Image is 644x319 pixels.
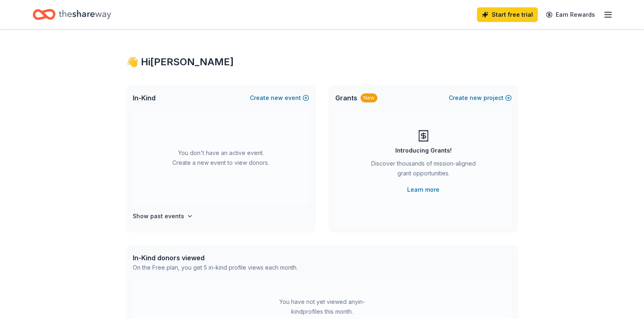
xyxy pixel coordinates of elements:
[33,5,111,24] a: Home
[133,93,156,103] span: In-Kind
[250,93,309,103] button: Createnewevent
[395,146,452,155] div: Introducing Grants!
[407,185,439,195] a: Learn more
[271,93,283,103] span: new
[541,7,600,22] a: Earn Rewards
[335,93,357,103] span: Grants
[477,7,538,22] a: Start free trial
[133,263,298,272] div: On the Free plan, you get 5 in-kind profile views each month.
[133,253,298,263] div: In-Kind donors viewed
[361,93,377,102] div: New
[271,297,373,317] div: You have not yet viewed any in-kind profiles this month.
[133,111,309,205] div: You don't have an active event. Create a new event to view donors.
[133,211,184,221] h4: Show past events
[133,211,193,221] button: Show past events
[449,93,512,103] button: Createnewproject
[470,93,482,103] span: new
[126,55,518,69] div: 👋 Hi [PERSON_NAME]
[368,159,479,182] div: Discover thousands of mission-aligned grant opportunities.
